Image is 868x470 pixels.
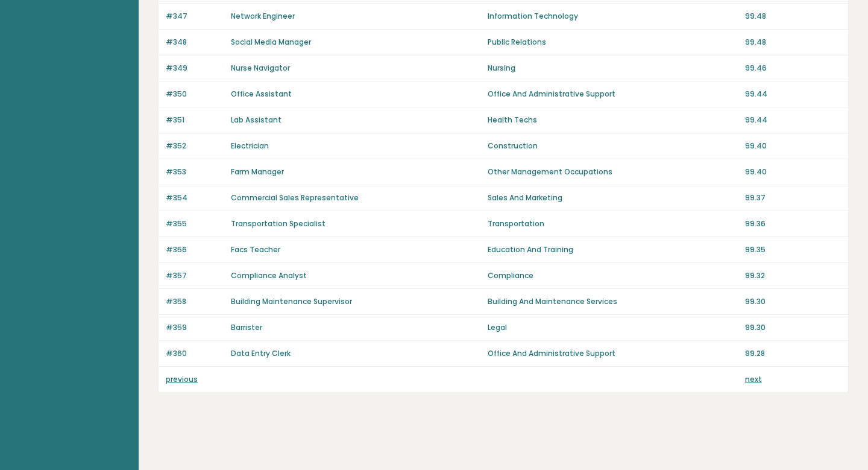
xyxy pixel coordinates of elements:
p: Information Technology [488,11,737,22]
p: 99.28 [745,348,841,359]
p: #347 [166,11,224,22]
a: Building Maintenance Supervisor [231,296,352,306]
p: 99.32 [745,270,841,281]
a: Social Media Manager [231,37,311,47]
p: 99.44 [745,115,841,125]
p: Health Techs [488,115,737,125]
p: Public Relations [488,37,737,48]
p: 99.30 [745,322,841,333]
a: Barrister [231,322,262,332]
a: Transportation Specialist [231,218,325,229]
p: Construction [488,141,737,151]
p: Sales And Marketing [488,192,737,203]
a: Lab Assistant [231,115,281,125]
a: Network Engineer [231,11,295,21]
p: #357 [166,270,224,281]
p: Building And Maintenance Services [488,296,737,307]
a: next [745,374,762,384]
p: #352 [166,141,224,151]
p: 99.36 [745,218,841,229]
a: Farm Manager [231,167,284,177]
a: Nurse Navigator [231,63,290,73]
a: Commercial Sales Representative [231,192,359,203]
a: Facs Teacher [231,244,280,255]
a: Compliance Analyst [231,270,307,281]
p: Transportation [488,218,737,229]
p: Legal [488,322,737,333]
p: #348 [166,37,224,48]
a: Data Entry Clerk [231,348,291,358]
a: Electrician [231,141,269,151]
a: Office Assistant [231,89,292,99]
p: #359 [166,322,224,333]
p: 99.40 [745,167,841,177]
a: previous [166,374,198,384]
p: Nursing [488,63,737,74]
p: Education And Training [488,244,737,255]
p: 99.37 [745,192,841,203]
p: #356 [166,244,224,255]
p: #355 [166,218,224,229]
p: 99.46 [745,63,841,74]
p: 99.44 [745,89,841,100]
p: #353 [166,167,224,177]
p: 99.35 [745,244,841,255]
p: Office And Administrative Support [488,89,737,100]
p: #354 [166,192,224,203]
p: #358 [166,296,224,307]
p: #360 [166,348,224,359]
p: Compliance [488,270,737,281]
p: #350 [166,89,224,100]
p: 99.48 [745,37,841,48]
p: 99.48 [745,11,841,22]
p: 99.40 [745,141,841,151]
p: #349 [166,63,224,74]
p: Office And Administrative Support [488,348,737,359]
p: 99.30 [745,296,841,307]
p: #351 [166,115,224,125]
p: Other Management Occupations [488,167,737,177]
